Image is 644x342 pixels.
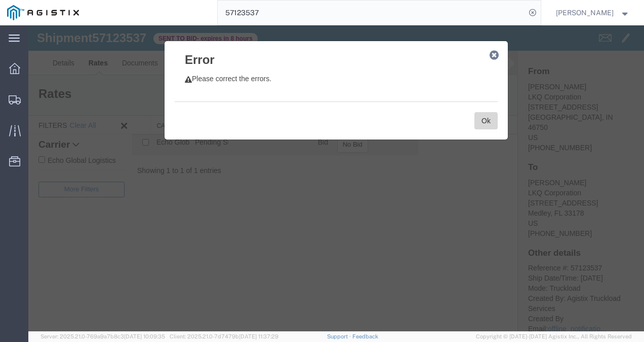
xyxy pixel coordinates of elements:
a: Support [327,333,352,339]
span: Nathan Seeley [556,7,614,18]
iframe: FS Legacy Container [28,25,644,331]
button: Ok [446,87,469,104]
span: Copyright © [DATE]-[DATE] Agistix Inc., All Rights Reserved [476,332,632,341]
span: [DATE] 11:37:29 [239,333,278,339]
img: logo [7,5,79,20]
button: [PERSON_NAME] [555,7,630,19]
a: Feedback [352,333,378,339]
p: Please correct the errors. [156,48,459,58]
input: Search for shipment number, reference number [218,1,526,25]
span: Server: 2025.21.0-769a9a7b8c3 [41,333,165,339]
span: Client: 2025.21.0-7d7479b [170,333,278,339]
span: [DATE] 10:09:35 [124,333,165,339]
